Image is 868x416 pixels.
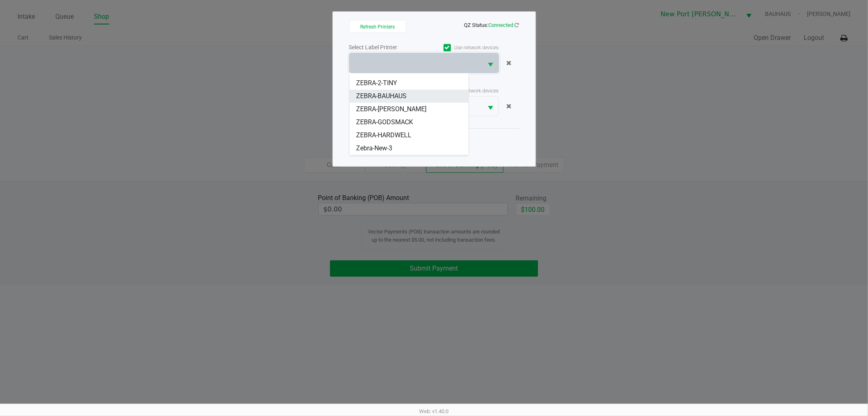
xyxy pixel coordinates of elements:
[464,22,519,28] span: QZ Status:
[483,53,498,73] button: Select
[424,44,499,51] label: Use network devices
[356,91,407,101] span: ZEBRA-BAUHAUS
[356,78,397,88] span: ZEBRA-2-TINY
[349,43,424,52] div: Select Label Printer
[356,117,413,127] span: ZEBRA-GODSMACK
[356,143,392,153] span: Zebra-New-3
[420,408,449,414] span: Web: v1.40.0
[356,104,426,114] span: ZEBRA-[PERSON_NAME]
[360,24,395,30] span: Refresh Printers
[356,130,411,140] span: ZEBRA-HARDWELL
[349,20,406,33] button: Refresh Printers
[489,22,514,28] span: Connected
